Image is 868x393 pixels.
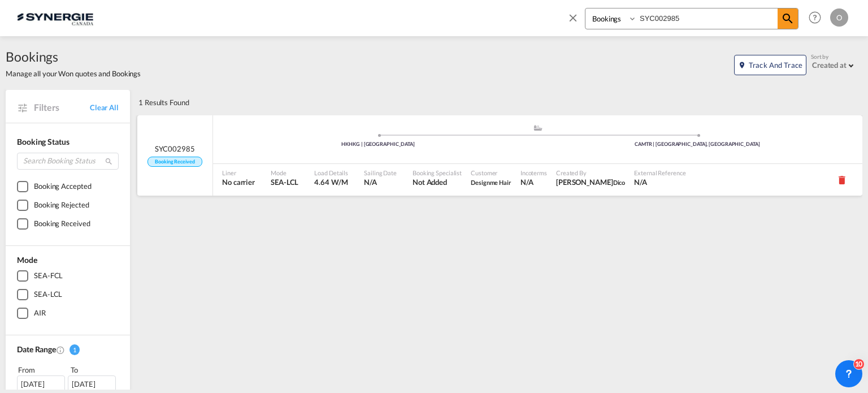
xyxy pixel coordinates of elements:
md-icon: icon-magnify [781,12,795,25]
div: Booking Accepted [34,181,91,192]
span: Load Details [314,169,348,177]
md-checkbox: AIR [17,308,119,319]
div: HKHKG | [GEOGRAPHIC_DATA] [219,141,538,148]
div: Booking Received [34,218,90,230]
span: Liner [222,169,255,177]
span: Daniel Dico [556,177,625,187]
div: O [830,8,848,27]
span: Mode [271,169,298,177]
button: icon-map-markerTrack and Trace [734,55,806,75]
span: icon-close [567,8,585,35]
md-icon: icon-close [567,11,579,24]
span: Manage all your Won quotes and Bookings [6,68,141,79]
span: icon-magnify [778,8,798,29]
div: Help [805,8,830,28]
div: To [70,364,119,375]
input: Enter Booking ID, Reference ID, Order ID [637,8,778,28]
md-icon: icon-magnify [105,157,113,166]
span: Customer [471,169,511,177]
div: CAMTR | [GEOGRAPHIC_DATA], [GEOGRAPHIC_DATA] [538,141,857,148]
a: Clear All [90,102,119,113]
span: Booking Received [147,157,202,167]
div: SEA-LCL [34,289,62,300]
div: Booking Rejected [34,200,89,211]
span: N/A [364,177,397,187]
md-icon: icon-map-marker [738,61,746,69]
md-icon: icon-delete [836,174,848,185]
img: 1f56c880d42311ef80fc7dca854c8e59.png [17,5,93,31]
span: Help [805,8,824,27]
input: Search Booking Status [17,153,119,170]
span: Mode [17,255,37,265]
span: Filters [34,101,90,114]
div: N/A [520,177,533,187]
div: Booking Status [17,136,119,148]
div: [DATE] [17,375,65,392]
md-checkbox: SEA-FCL [17,270,119,282]
span: Dico [613,179,626,186]
div: SEA-FCL [34,270,63,282]
span: SEA-LCL [271,177,298,187]
span: No carrier [222,177,255,187]
div: AIR [34,308,46,319]
md-icon: assets/icons/custom/ship-fill.svg [531,125,545,131]
span: Booking Status [17,137,70,146]
span: Sort by [811,53,828,61]
span: 1 [70,344,80,355]
div: From [17,364,67,375]
div: [DATE] [68,375,116,392]
span: N/A [634,177,685,187]
span: Booking Specialist [413,169,462,177]
div: 1 Results Found [138,90,189,115]
div: SYC002985 Booking Received assets/icons/custom/ship-fill.svgassets/icons/custom/roll-o-plane.svgP... [137,115,862,196]
span: SYC002985 [155,144,194,154]
md-checkbox: SEA-LCL [17,289,119,300]
span: Designme Hair [471,177,511,187]
div: Created at [812,61,847,70]
span: Date Range [17,344,56,354]
span: Not Added [413,177,462,187]
span: Incoterms [520,169,547,177]
span: From To [DATE][DATE] [17,364,119,392]
span: Designme Hair [471,179,511,186]
span: Created By [556,169,625,177]
span: 4.64 W/M [314,178,348,187]
md-icon: Created On [56,346,65,355]
span: Sailing Date [364,169,397,177]
span: External Reference [634,169,685,177]
span: Bookings [6,47,141,66]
